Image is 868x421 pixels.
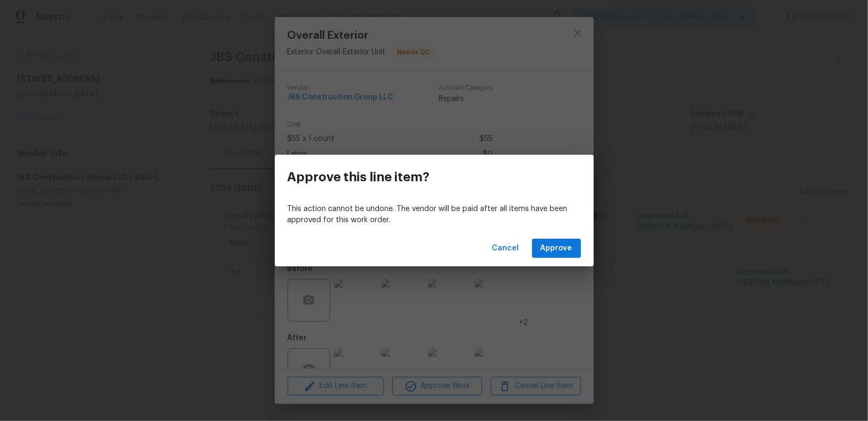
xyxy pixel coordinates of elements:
button: Cancel [488,239,524,258]
span: Cancel [492,242,519,255]
button: Approve [532,239,581,258]
p: This action cannot be undone. The vendor will be paid after all items have been approved for this... [288,204,581,226]
span: Approve [541,242,572,255]
h3: Approve this line item? [288,170,430,184]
